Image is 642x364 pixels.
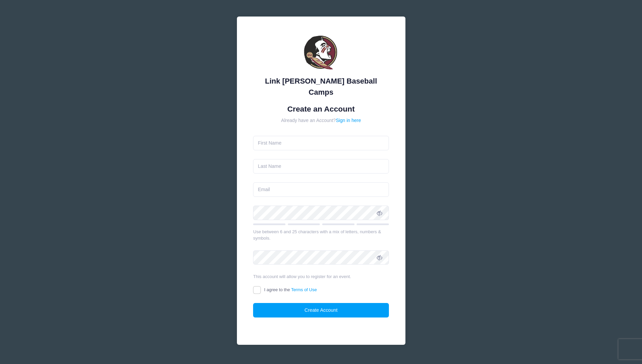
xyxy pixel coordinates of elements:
[336,118,361,123] a: Sign in here
[253,286,261,294] input: I agree to theTerms of Use
[253,75,389,98] div: Link [PERSON_NAME] Baseball Camps
[253,273,389,280] div: This account will allow you to register for an event.
[264,287,317,292] span: I agree to the
[253,303,389,317] button: Create Account
[253,117,389,124] div: Already have an Account?
[253,159,389,174] input: Last Name
[253,136,389,150] input: First Name
[253,229,389,242] div: Use between 6 and 25 characters with a mix of letters, numbers & symbols.
[291,287,317,292] a: Terms of Use
[253,104,389,114] h1: Create an Account
[301,33,341,73] img: Link Jarrett Baseball Camps
[253,182,389,197] input: Email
